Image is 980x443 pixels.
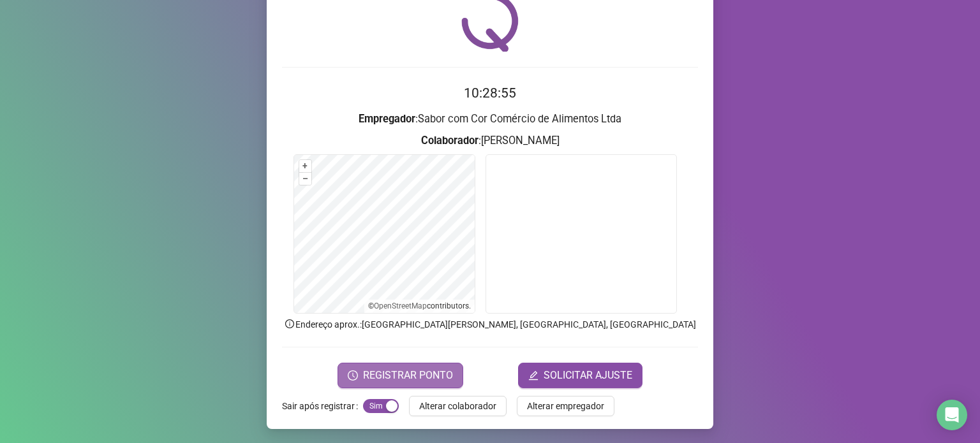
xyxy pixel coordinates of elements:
button: Alterar empregador [517,396,614,416]
span: REGISTRAR PONTO [363,368,453,383]
span: SOLICITAR AJUSTE [544,368,632,383]
label: Sair após registrar [282,396,363,416]
span: info-circle [284,318,295,330]
span: Alterar empregador [527,399,604,413]
p: Endereço aprox. : [GEOGRAPHIC_DATA][PERSON_NAME], [GEOGRAPHIC_DATA], [GEOGRAPHIC_DATA] [282,317,698,331]
strong: Empregador [359,113,415,125]
a: OpenStreetMap [374,301,427,310]
time: 10:28:55 [464,85,516,101]
h3: : [PERSON_NAME] [282,133,698,149]
span: Alterar colaborador [419,399,496,413]
button: + [299,160,311,172]
span: edit [528,370,538,381]
button: editSOLICITAR AJUSTE [518,363,642,388]
button: – [299,173,311,185]
span: clock-circle [348,370,358,381]
li: © contributors. [368,301,471,310]
button: Alterar colaborador [409,396,507,416]
button: REGISTRAR PONTO [338,363,463,388]
div: Open Intercom Messenger [937,400,967,430]
strong: Colaborador [421,134,479,147]
h3: : Sabor com Cor Comércio de Alimentos Ltda [282,111,698,127]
